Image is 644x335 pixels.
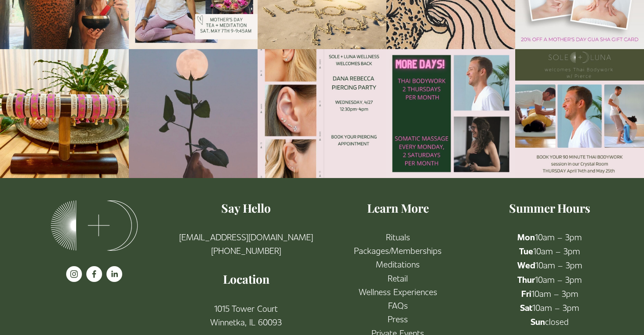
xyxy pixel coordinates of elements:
a: Rituals [386,230,410,243]
strong: Wed [517,259,535,271]
img: &ldquo;Invite your fear into consciousness and smile through it; every time you smile through you... [129,34,258,193]
h4: Summer Hours [481,200,619,216]
a: [EMAIL_ADDRESS][DOMAIN_NAME] [179,230,313,243]
a: etail [393,271,408,285]
a: FAQs [388,298,408,312]
a: facebook-unauth [86,266,102,282]
img: S+L is over the 🌙 to welcome Pierce Doerr! Pierce brings Thai Bodywork to SLW! 90 minute sessions... [515,49,644,178]
a: [PHONE_NUMBER] [211,243,281,257]
strong: Mon [517,231,535,242]
strong: Sat [520,302,532,313]
a: instagram-unauth [66,266,82,282]
img: Still swooning over our DRD ear stacks! Back by request, we welcome @danarebecca for a piercing p... [258,49,386,178]
a: Wellness Experiences [359,285,437,298]
h4: Location [177,271,315,287]
strong: Thur [517,274,535,285]
a: Packages/Memberships [354,243,442,257]
h4: Say Hello [177,200,315,216]
strong: Fri [521,288,531,299]
p: 10am – 3pm 10am – 3pm 10am – 3pm 10am – 3pm 10am – 3pm 10am – 3pm closed [481,230,619,329]
a: Press [388,312,408,325]
a: 1015 Tower CourtWinnetka, IL 60093 [210,301,282,329]
a: LinkedIn [106,266,122,282]
img: Loud + Clear! We are excited to team up and offer more days for our newest specialists!&nbsp;&nbs... [386,49,515,178]
strong: Tue [519,245,533,257]
strong: Sun [531,316,545,327]
h4: Learn More [329,200,467,216]
a: Meditations [376,257,420,271]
